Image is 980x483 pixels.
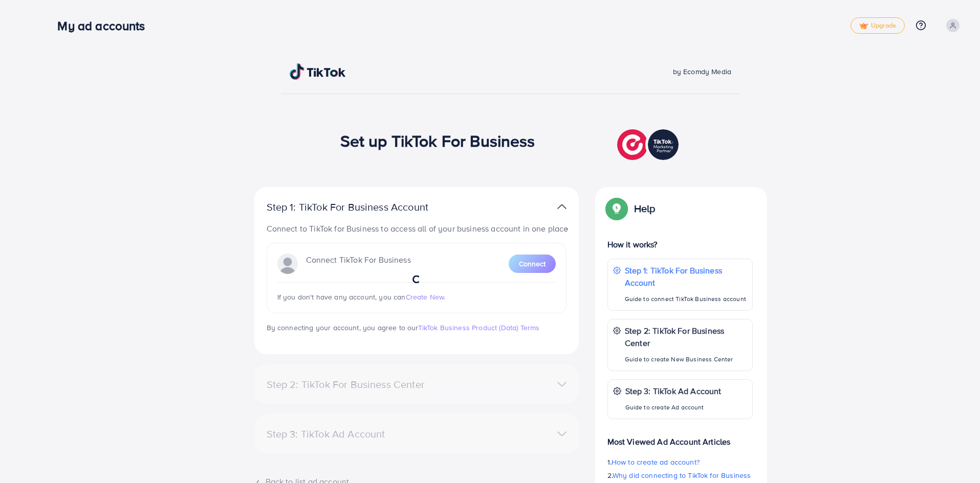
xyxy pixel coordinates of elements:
p: Guide to connect TikTok Business account [625,293,747,305]
a: tickUpgrade [851,17,905,34]
span: by Ecomdy Media [673,66,731,77]
p: Guide to create New Business Center [625,353,747,365]
img: TikTok [290,63,346,80]
p: Help [634,202,656,215]
img: TikTok partner [557,199,567,214]
p: Step 2: TikTok For Business Center [625,325,747,349]
span: Upgrade [859,22,896,30]
p: 1. [607,456,753,468]
p: Most Viewed Ad Account Articles [607,427,753,448]
p: Step 1: TikTok For Business Account [625,264,747,289]
img: Popup guide [607,199,626,218]
p: Guide to create Ad account [625,401,722,413]
img: tick [859,22,868,30]
h3: My ad accounts [57,18,153,33]
img: TikTok partner [617,127,681,163]
p: How it works? [607,238,753,250]
p: Step 1: TikTok For Business Account [267,201,461,213]
span: How to create ad account? [612,457,700,467]
h1: Set up TikTok For Business [340,131,535,150]
p: Step 3: TikTok Ad Account [625,385,722,397]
